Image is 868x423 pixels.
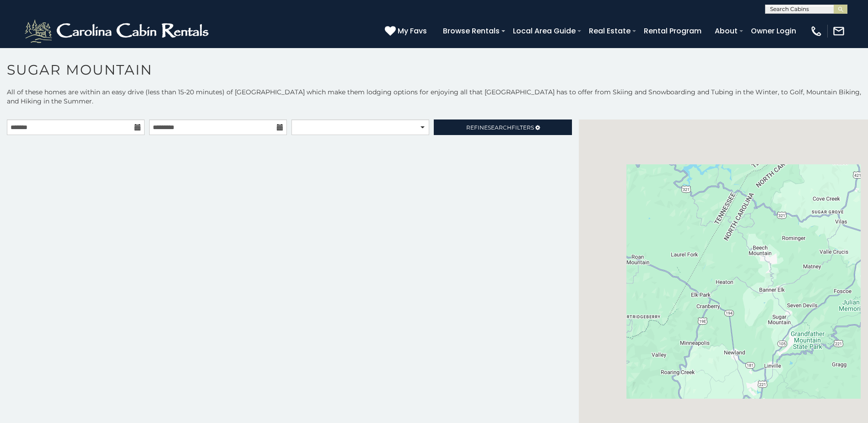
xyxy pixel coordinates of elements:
[23,17,213,45] img: White-1-2.png
[488,124,512,131] span: Search
[385,25,429,37] a: My Favs
[398,25,427,37] span: My Favs
[508,23,580,39] a: Local Area Guide
[639,23,706,39] a: Rental Program
[434,119,571,135] a: RefineSearchFilters
[746,23,801,39] a: Owner Login
[710,23,742,39] a: About
[810,25,823,38] img: phone-regular-white.png
[466,124,534,131] span: Refine Filters
[438,23,504,39] a: Browse Rentals
[832,25,845,38] img: mail-regular-white.png
[584,23,635,39] a: Real Estate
